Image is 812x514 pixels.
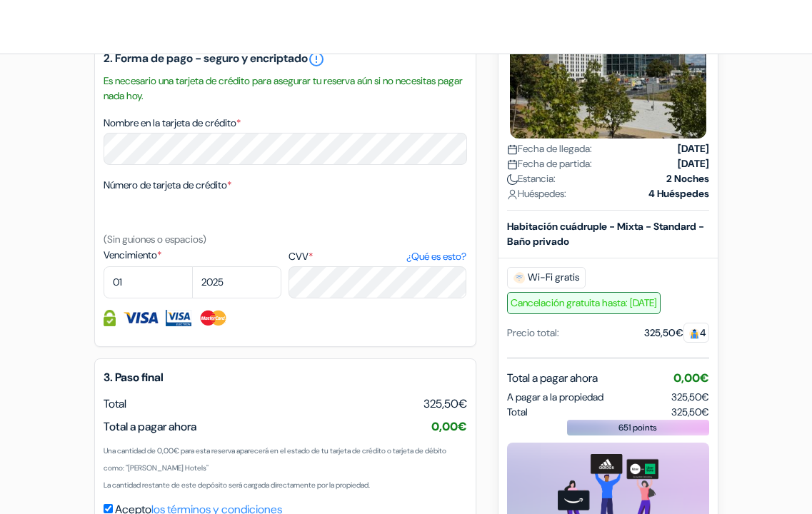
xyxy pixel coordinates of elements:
[104,446,446,473] small: Una cantidad de 0,00€ para esta reserva aparecerá en el estado de tu tarjeta de crédito o tarjeta...
[507,390,603,405] span: A pagar a la propiedad
[507,370,598,387] span: Total a pagar ahora
[507,171,556,186] span: Estancia:
[166,310,191,326] img: Visa Electron
[507,156,592,171] span: Fecha de partida:
[671,405,709,420] span: 325,50€
[104,419,196,434] span: Total a pagar ahora
[104,116,241,131] label: Nombre en la tarjeta de crédito
[683,323,709,343] span: 4
[507,267,586,288] span: Wi-Fi gratis
[507,220,704,248] b: Habitación cuádruple - Mixta - Standard - Baño privado
[104,178,231,193] label: Número de tarjeta de crédito
[648,186,709,201] strong: 4 Huéspedes
[666,171,709,186] strong: 2 Noches
[423,395,467,413] span: 325,50€
[513,272,525,283] img: free_wifi.svg
[673,371,709,385] span: 0,00€
[507,405,528,420] span: Total
[308,51,325,68] a: error_outline
[104,310,116,326] img: Información de la Tarjeta de crédito totalmente protegida y encriptada
[104,248,281,263] label: Vencimiento
[431,419,467,434] span: 0,00€
[678,156,709,171] strong: [DATE]
[104,233,206,246] small: (Sin guiones o espacios)
[406,249,466,264] a: ¿Qué es esto?
[507,186,566,201] span: Huéspedes:
[671,390,709,403] span: 325,50€
[678,141,709,156] strong: [DATE]
[618,421,657,434] span: 651 points
[507,292,661,314] span: Cancelación gratuita hasta: [DATE]
[123,310,159,326] img: Visa
[289,249,466,264] label: CVV
[507,326,559,341] div: Precio total:
[17,14,196,39] img: AlberguesJuveniles.es
[689,328,700,339] img: guest.svg
[104,396,126,411] span: Total
[507,144,518,155] img: calendar.svg
[104,480,370,490] small: La cantidad restante de este depósito será cargada directamente por la propiedad.
[644,326,709,341] div: 325,50€
[104,51,467,68] h5: 2. Forma de pago - seguro y encriptado
[104,371,467,384] h5: 3. Paso final
[507,141,592,156] span: Fecha de llegada:
[507,189,518,200] img: user_icon.svg
[104,74,467,104] small: Es necesario una tarjeta de crédito para asegurar tu reserva aún si no necesitas pagar nada hoy.
[199,310,228,326] img: Master Card
[507,159,518,170] img: calendar.svg
[507,174,518,185] img: moon.svg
